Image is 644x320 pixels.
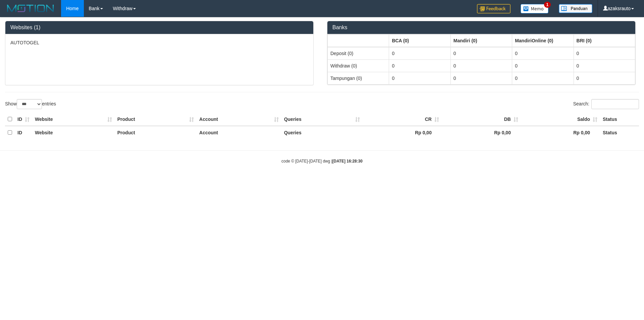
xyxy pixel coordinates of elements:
td: Deposit (0) [328,47,389,60]
input: Search: [591,99,639,109]
td: 0 [512,72,574,84]
td: 0 [512,47,574,60]
td: 0 [450,47,512,60]
img: MOTION_logo.png [5,3,56,13]
th: ID [15,126,32,139]
th: CR [363,113,442,126]
td: 0 [574,47,635,60]
th: Product [115,113,197,126]
td: 0 [450,59,512,72]
th: Account [197,113,281,126]
small: code © [DATE]-[DATE] dwg | [281,159,363,164]
th: Group: activate to sort column ascending [450,34,512,47]
th: DB [442,113,521,126]
select: Showentries [17,99,42,109]
td: Withdraw (0) [328,59,389,72]
th: Queries [281,113,363,126]
td: 0 [574,59,635,72]
td: 0 [389,47,450,60]
img: Feedback.jpg [477,4,511,13]
td: Tampungan (0) [328,72,389,84]
th: Group: activate to sort column ascending [389,34,450,47]
th: Rp 0,00 [363,126,442,139]
strong: [DATE] 16:28:30 [332,159,363,164]
th: Website [32,126,115,139]
th: Website [32,113,115,126]
th: Group: activate to sort column ascending [328,34,389,47]
th: Account [197,126,281,139]
td: 0 [389,72,450,84]
td: 0 [389,59,450,72]
th: Group: activate to sort column ascending [512,34,574,47]
th: Group: activate to sort column ascending [574,34,635,47]
th: Product [115,126,197,139]
img: panduan.png [559,4,592,13]
td: 0 [512,59,574,72]
th: Queries [281,126,363,139]
h3: Websites (1) [10,25,308,31]
th: Status [600,126,639,139]
th: Saldo [521,113,600,126]
th: ID [15,113,32,126]
td: 0 [574,72,635,84]
th: Status [600,113,639,126]
h3: Banks [332,25,630,31]
td: 0 [450,72,512,84]
img: Button%20Memo.svg [521,4,549,13]
p: AUTOTOGEL [10,39,308,46]
th: Rp 0,00 [521,126,600,139]
th: Rp 0,00 [442,126,521,139]
label: Search: [573,99,639,109]
span: 1 [544,2,551,8]
label: Show entries [5,99,56,109]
